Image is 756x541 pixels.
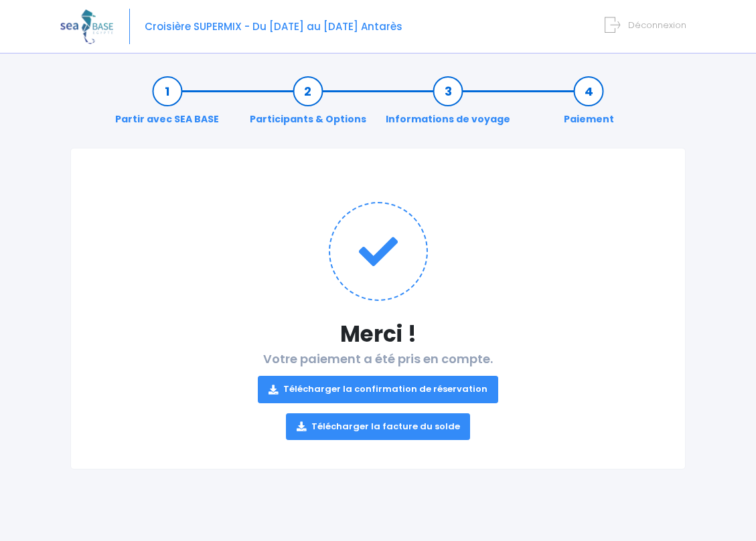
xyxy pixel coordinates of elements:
a: Partir avec SEA BASE [108,84,226,126]
span: Déconnexion [628,19,686,31]
a: Participants & Options [243,84,373,126]
a: Informations de voyage [379,84,517,126]
a: Paiement [557,84,621,126]
a: Télécharger la facture du solde [286,413,471,440]
h1: Merci ! [98,321,658,347]
a: Télécharger la confirmation de réservation [258,376,498,403]
span: Croisière SUPERMIX - Du [DATE] au [DATE] Antarès [145,19,402,33]
h2: Votre paiement a été pris en compte. [98,352,658,440]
